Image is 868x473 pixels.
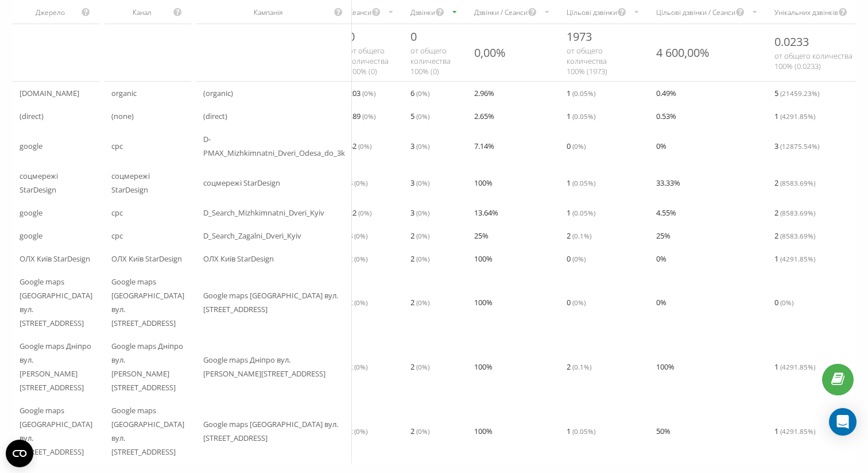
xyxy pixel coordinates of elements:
span: 1973 [567,29,592,44]
div: Джерело [20,7,81,17]
div: Кампанія [203,7,334,17]
span: 5 [774,86,819,100]
div: 0,00% [474,45,506,60]
span: 0 [774,295,793,309]
span: Google maps Дніпро вул. [PERSON_NAME][STREET_ADDRESS] [20,339,92,394]
span: ( 0 %) [572,141,586,151]
span: ( 0 %) [416,178,429,187]
span: ( 4291.85 %) [780,362,815,371]
span: от общего количества 100% ( 0 ) [348,45,389,76]
span: 0 [410,29,417,44]
span: 2.65 % [474,109,494,123]
span: Google maps Дніпро вул. [PERSON_NAME][STREET_ADDRESS] [203,353,345,380]
span: ( 0 %) [416,111,429,121]
span: Google maps [GEOGRAPHIC_DATA] вул. [STREET_ADDRESS] [111,275,184,330]
span: ( 0 %) [354,362,367,371]
span: 189 [348,109,375,123]
span: ( 0 %) [572,254,586,263]
span: 0 % [656,139,666,153]
span: Google maps [GEOGRAPHIC_DATA] вул. [STREET_ADDRESS] [111,403,184,459]
span: 1 [567,86,595,100]
span: 1 [774,360,815,374]
span: 3 [410,206,429,220]
span: 2 [774,229,815,243]
span: google [20,229,42,243]
span: ( 0 %) [416,298,429,307]
span: 3 [410,139,429,153]
span: ( 0 %) [354,426,367,436]
span: ( 0 %) [362,111,375,121]
span: 0 % [656,295,666,309]
div: scrollable content [13,1,855,463]
span: 1 [567,109,595,123]
span: 1 [567,424,595,438]
div: Цільові дзвінки / Сеанси [656,7,735,17]
span: ( 0 %) [358,208,371,217]
span: ( 0 %) [416,426,429,436]
span: cpc [111,139,123,153]
span: ( 0 %) [354,231,367,240]
span: ( 4291.85 %) [780,426,815,436]
span: ( 0.05 %) [572,178,595,187]
div: Open Intercom Messenger [829,408,857,436]
span: ( 4291.85 %) [780,254,815,263]
span: (direct) [20,109,44,123]
span: 0 [567,139,586,153]
span: Google maps [GEOGRAPHIC_DATA] вул. [STREET_ADDRESS] [20,275,92,330]
span: ( 0.05 %) [572,111,595,121]
span: 100 % [474,424,493,438]
div: Сеанси [348,7,371,17]
span: от общего количества 100% ( 1973 ) [567,45,607,76]
span: (organic) [203,86,233,100]
span: 2.96 % [474,86,494,100]
span: 100 % [474,252,493,266]
span: ( 0.1 %) [572,362,591,371]
span: 100 % [474,176,493,190]
span: cpc [111,229,123,243]
span: 2 [410,252,429,266]
span: ОЛХ Київ StarDesign [203,252,274,266]
span: D-PMAX_Mizhkimnatni_Dveri_Odesa_do_3k [203,132,345,160]
span: ( 0 %) [416,89,429,98]
span: 0 [567,252,586,266]
span: ( 0 %) [416,231,429,240]
span: от общего количества 100% ( 0.0233 ) [774,51,852,71]
span: ( 0.05 %) [572,208,595,217]
span: соцмережі StarDesign [203,176,280,190]
span: Google maps [GEOGRAPHIC_DATA] вул. [STREET_ADDRESS] [20,403,92,459]
span: ( 0.05 %) [572,426,595,436]
span: соцмережі StarDesign [20,169,92,197]
span: 1 [774,252,815,266]
span: 42 [348,139,371,153]
span: D_Search_Mizhkimnatni_Dveri_Kyiv [203,206,324,220]
span: 7.14 % [474,139,494,153]
div: Цільові дзвінки [567,7,617,17]
span: ОЛХ Київ StarDesign [111,252,182,266]
span: (none) [111,109,134,123]
span: (direct) [203,109,227,123]
span: ( 0 %) [416,254,429,263]
span: 3 [410,176,429,190]
span: ( 0 %) [416,141,429,151]
span: ( 0 %) [354,178,367,187]
span: 2 [348,360,367,374]
span: 2 [774,206,815,220]
div: Канал [111,7,173,17]
span: organic [111,86,137,100]
span: 2 [567,360,591,374]
span: 3 [774,139,819,153]
span: 6 [410,86,429,100]
span: 100 % [474,360,493,374]
span: 0 % [656,252,666,266]
span: ( 0 %) [362,89,375,98]
span: 25 % [474,229,489,243]
span: 2 [410,424,429,438]
span: 2 [348,252,367,266]
span: ( 8583.69 %) [780,231,815,240]
span: 2 [348,295,367,309]
span: Google maps Дніпро вул. [PERSON_NAME][STREET_ADDRESS] [111,339,184,394]
span: 0 [567,295,586,309]
span: [DOMAIN_NAME] [20,86,79,100]
span: 2 [567,229,591,243]
span: ОЛХ Київ StarDesign [20,252,90,266]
